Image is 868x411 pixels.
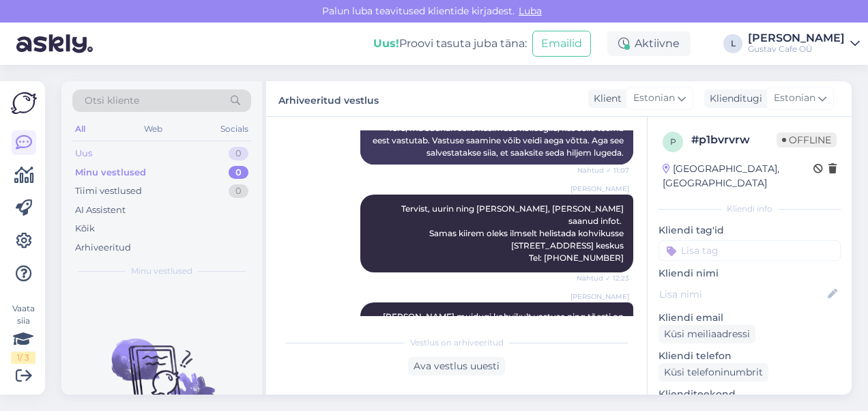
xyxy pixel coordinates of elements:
div: 0 [229,184,248,198]
div: L [723,34,742,53]
div: Küsi telefoninumbrit [659,363,768,382]
span: Vestlus on arhiveeritud [410,337,504,349]
p: Klienditeekond [659,387,841,401]
div: Küsi meiliaadressi [659,325,755,343]
img: Askly Logo [11,92,37,114]
div: Socials [218,120,251,138]
span: [PERSON_NAME] [570,292,629,302]
span: Luba [515,5,546,17]
button: Emailid [532,31,591,57]
div: [PERSON_NAME] [748,33,845,44]
span: Nähtud ✓ 11:07 [577,165,629,175]
div: Arhiveeritud [75,241,131,255]
b: Uus! [373,37,399,50]
div: Gustav Cafe OÜ [748,44,845,55]
span: [PERSON_NAME] [570,184,629,194]
div: AI Assistent [75,203,126,217]
div: 1 / 3 [11,352,35,364]
div: Vaata siia [11,302,35,364]
span: Offline [777,132,837,147]
span: Estonian [774,91,815,106]
span: [PERSON_NAME] muidugi kohvikult vastuse ning tõesti on nende juures. Seega minge julgelt järgi. [383,311,626,334]
div: Klient [588,91,622,106]
div: Tiimi vestlused [75,184,142,198]
div: # p1bvrvrw [691,132,777,148]
span: Otsi kliente [85,94,139,108]
div: Ava vestlus uuesti [408,357,505,375]
div: 0 [229,147,248,160]
div: Kõik [75,222,95,236]
div: Proovi tasuta juba täna: [373,36,527,52]
p: Kliendi email [659,311,841,325]
div: 0 [229,166,248,180]
div: Tere, ma suunan selle küsimuse kolleegile, kes selle teema eest vastutab. Vastuse saamine võib ve... [360,117,633,165]
p: Kliendi tag'id [659,223,841,238]
span: Nähtud ✓ 12:23 [577,273,629,283]
span: Tervist, uurin ning [PERSON_NAME], [PERSON_NAME] saanud infot. Samas kiirem oleks ilmselt helista... [401,203,626,263]
p: Kliendi telefon [659,349,841,363]
div: [GEOGRAPHIC_DATA], [GEOGRAPHIC_DATA] [663,162,813,190]
div: Kliendi info [659,203,841,215]
p: Kliendi nimi [659,266,841,281]
span: Estonian [633,91,675,106]
span: p [670,137,676,147]
div: Minu vestlused [75,166,146,180]
div: Klienditugi [704,91,762,106]
div: All [72,120,88,138]
label: Arhiveeritud vestlus [278,89,379,108]
input: Lisa tag [659,240,841,261]
div: Aktiivne [607,31,691,56]
a: [PERSON_NAME]Gustav Cafe OÜ [748,33,860,55]
span: Minu vestlused [131,265,192,277]
div: Web [141,120,165,138]
input: Lisa nimi [659,287,825,302]
div: Uus [75,147,92,160]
